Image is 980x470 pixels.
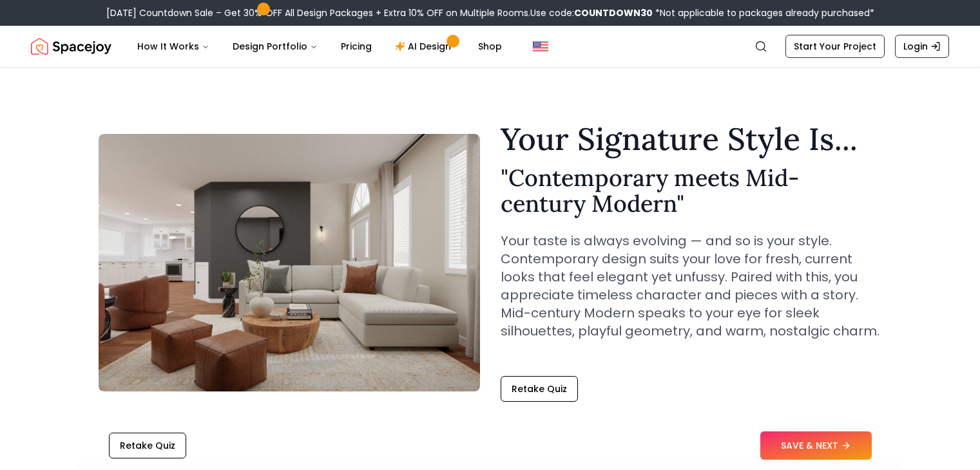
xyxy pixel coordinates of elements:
h2: " Contemporary meets Mid-century Modern " [501,165,882,216]
button: Design Portfolio [222,33,328,59]
button: How It Works [127,33,220,59]
div: [DATE] Countdown Sale – Get 30% OFF All Design Packages + Extra 10% OFF on Multiple Rooms. [106,6,874,19]
a: AI Design [385,33,465,59]
span: Use code: [530,6,653,19]
a: Start Your Project [785,35,885,58]
a: Shop [468,33,512,59]
button: Retake Quiz [501,376,578,402]
p: Your taste is always evolving — and so is your style. Contemporary design suits your love for fre... [501,232,882,340]
img: Spacejoy Logo [31,33,111,59]
img: Contemporary meets Mid-century Modern Style Example [99,134,480,391]
nav: Main [127,33,512,59]
a: Pricing [331,33,382,59]
button: Retake Quiz [109,433,186,458]
h1: Your Signature Style Is... [501,124,882,155]
a: Login [895,35,949,58]
nav: Global [31,26,949,67]
img: United States [533,39,548,54]
button: SAVE & NEXT [760,431,872,460]
b: COUNTDOWN30 [574,6,653,19]
span: *Not applicable to packages already purchased* [653,6,874,19]
a: Spacejoy [31,33,111,59]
